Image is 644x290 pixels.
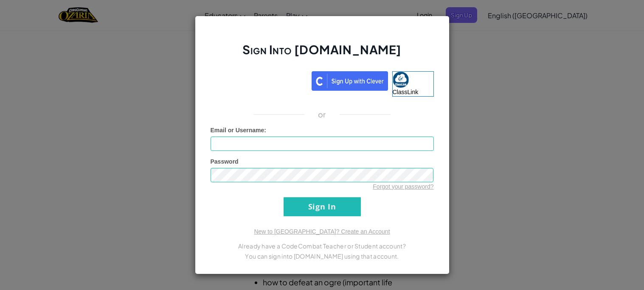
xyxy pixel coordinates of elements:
[312,71,388,91] img: clever_sso_button@2x.png
[254,228,390,235] a: New to [GEOGRAPHIC_DATA]? Create an Account
[393,89,419,95] span: ClassLink
[206,70,312,89] iframe: Sign in with Google Button
[211,158,239,165] span: Password
[211,241,434,251] p: Already have a CodeCombat Teacher or Student account?
[211,42,434,66] h2: Sign Into [DOMAIN_NAME]
[211,251,434,261] p: You can sign into [DOMAIN_NAME] using that account.
[373,183,433,190] a: Forgot your password?
[393,72,409,88] img: classlink-logo-small.png
[284,197,361,216] input: Sign In
[211,127,264,134] span: Email or Username
[318,109,326,120] p: or
[211,126,267,134] label: :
